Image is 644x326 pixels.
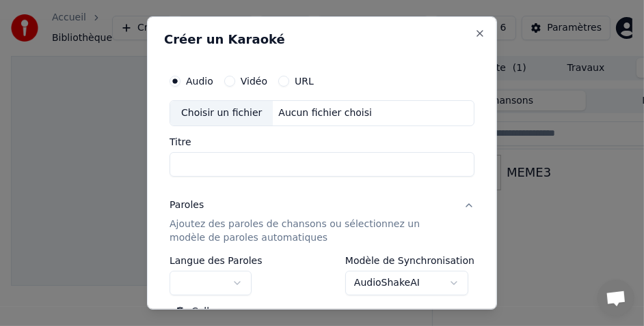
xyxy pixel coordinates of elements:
[170,101,273,125] div: Choisir un fichier
[170,218,453,245] p: Ajoutez des paroles de chansons ou sélectionnez un modèle de paroles automatiques
[170,301,226,323] button: Coller
[170,256,263,265] label: Langue des Paroles
[295,76,314,86] label: URL
[170,137,474,147] label: Titre
[170,198,204,212] div: Paroles
[241,76,267,86] label: Vidéo
[273,106,377,120] div: Aucun fichier choisi
[170,188,474,256] button: ParolesAjoutez des paroles de chansons ou sélectionnez un modèle de paroles automatiques
[164,33,480,46] h2: Créer un Karaoké
[345,256,474,265] label: Modèle de Synchronisation
[186,76,213,86] label: Audio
